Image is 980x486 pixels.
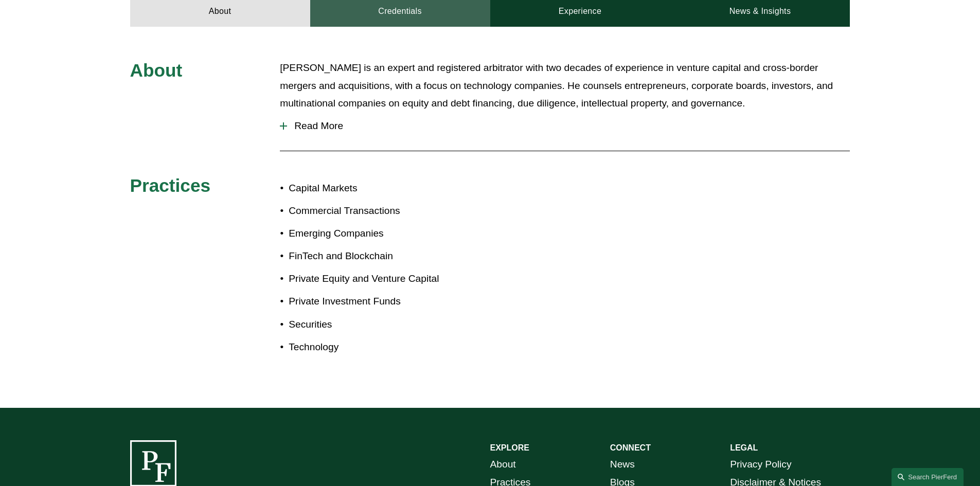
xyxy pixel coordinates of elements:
p: Commercial Transactions [289,202,490,220]
p: [PERSON_NAME] is an expert and registered arbitrator with two decades of experience in venture ca... [280,59,850,113]
strong: CONNECT [610,443,651,452]
a: About [490,456,516,474]
p: Technology [289,338,490,356]
p: FinTech and Blockchain [289,247,490,265]
strong: EXPLORE [490,443,529,452]
p: Capital Markets [289,179,490,197]
p: Private Investment Funds [289,293,490,311]
button: Read More [280,113,850,139]
a: News [610,456,635,474]
span: About [130,60,183,80]
p: Private Equity and Venture Capital [289,270,490,288]
p: Securities [289,316,490,334]
a: Search this site [892,468,964,486]
a: Privacy Policy [730,456,791,474]
span: Read More [287,120,850,132]
span: Practices [130,175,211,195]
p: Emerging Companies [289,225,490,243]
strong: LEGAL [730,443,758,452]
